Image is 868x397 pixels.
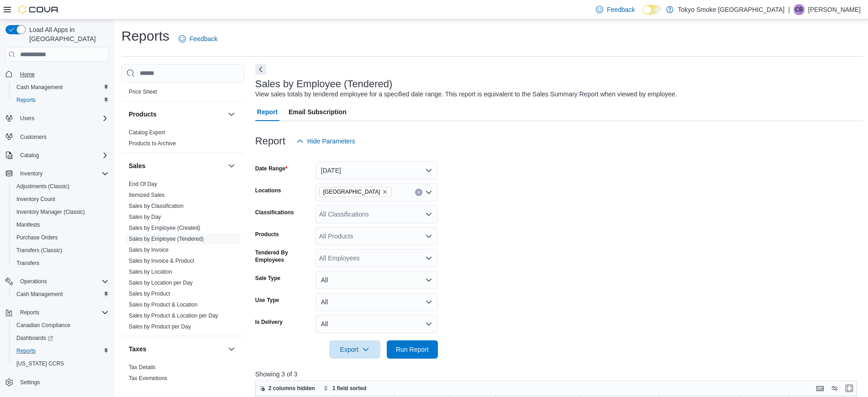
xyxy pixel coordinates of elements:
[16,322,70,329] span: Canadian Compliance
[13,289,109,300] span: Cash Management
[226,160,237,171] button: Sales
[13,333,57,344] a: Dashboards
[16,69,38,80] a: Home
[121,127,244,153] div: Products
[16,113,38,124] button: Users
[16,334,53,342] span: Dashboards
[9,81,112,94] button: Cash Management
[808,4,861,15] p: [PERSON_NAME]
[415,189,422,196] button: Clear input
[129,181,157,187] a: End Of Day
[13,206,89,217] a: Inventory Manager (Classic)
[129,269,172,275] a: Sales by Location
[592,0,638,19] a: Feedback
[129,129,165,136] a: Catalog Export
[129,279,193,286] span: Sales by Location per Day
[20,152,39,159] span: Catalog
[16,276,109,287] span: Operations
[319,187,392,197] span: Eglinton Town Centre
[9,357,112,370] button: [US_STATE] CCRS
[129,247,168,253] a: Sales by Invoice
[13,345,109,356] span: Reports
[129,301,198,308] span: Sales by Product & Location
[255,370,863,379] p: Showing 3 of 3
[289,103,347,121] span: Email Subscription
[9,332,112,344] a: Dashboards
[642,15,643,15] span: Dark Mode
[129,246,168,254] span: Sales by Invoice
[9,288,112,301] button: Cash Management
[257,103,278,121] span: Report
[129,224,200,232] span: Sales by Employee (Created)
[16,234,58,241] span: Purchase Orders
[16,376,109,388] span: Settings
[9,257,112,270] button: Transfers
[129,161,146,170] h3: Sales
[13,232,62,243] a: Purchase Orders
[16,307,109,318] span: Reports
[129,258,194,264] a: Sales by Invoice & Product
[16,276,51,287] button: Operations
[16,183,69,190] span: Adjustments (Classic)
[9,94,112,106] button: Reports
[226,109,237,120] button: Products
[335,340,375,359] span: Export
[256,383,319,394] button: 2 columns hidden
[16,377,43,388] a: Settings
[129,235,204,243] span: Sales by Employee (Tendered)
[642,5,662,15] input: Dark Mode
[255,231,279,238] label: Products
[129,140,176,147] a: Products to Archive
[16,360,64,367] span: [US_STATE] CCRS
[13,219,109,230] span: Manifests
[9,231,112,244] button: Purchase Orders
[316,315,438,333] button: All
[129,364,156,371] span: Tax Details
[13,206,109,217] span: Inventory Manager (Classic)
[307,137,355,146] span: Hide Parameters
[129,110,224,119] button: Products
[121,362,244,387] div: Taxes
[425,189,432,196] button: Open list of options
[255,136,285,147] h3: Report
[20,309,39,316] span: Reports
[129,375,168,382] span: Tax Exemptions
[16,168,109,179] span: Inventory
[16,208,85,216] span: Inventory Manager (Classic)
[129,323,191,330] span: Sales by Product per Day
[255,249,312,264] label: Tendered By Employees
[2,112,112,125] button: Users
[255,90,677,99] div: View sales totals by tendered employee for a specified date range. This report is equivalent to t...
[129,236,204,242] a: Sales by Employee (Tendered)
[129,302,198,308] a: Sales by Product & Location
[26,25,109,43] span: Load All Apps in [GEOGRAPHIC_DATA]
[2,376,112,389] button: Settings
[607,5,635,14] span: Feedback
[255,79,393,90] h3: Sales by Employee (Tendered)
[129,203,184,209] a: Sales by Classification
[255,209,294,216] label: Classifications
[16,113,109,124] span: Users
[2,275,112,288] button: Operations
[16,347,36,355] span: Reports
[16,259,39,267] span: Transfers
[129,257,194,265] span: Sales by Invoice & Product
[13,82,66,93] a: Cash Management
[20,278,47,285] span: Operations
[129,375,168,381] a: Tax Exemptions
[16,168,46,179] button: Inventory
[129,280,193,286] a: Sales by Location per Day
[382,189,388,195] button: Remove Eglinton Town Centre from selection in this group
[13,245,109,256] span: Transfers (Classic)
[129,161,224,170] button: Sales
[13,358,68,369] a: [US_STATE] CCRS
[226,344,237,355] button: Taxes
[16,68,109,79] span: Home
[316,271,438,289] button: All
[16,291,63,298] span: Cash Management
[20,115,34,122] span: Users
[268,385,315,392] span: 2 columns hidden
[788,4,790,15] p: |
[16,221,40,228] span: Manifests
[13,258,109,269] span: Transfers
